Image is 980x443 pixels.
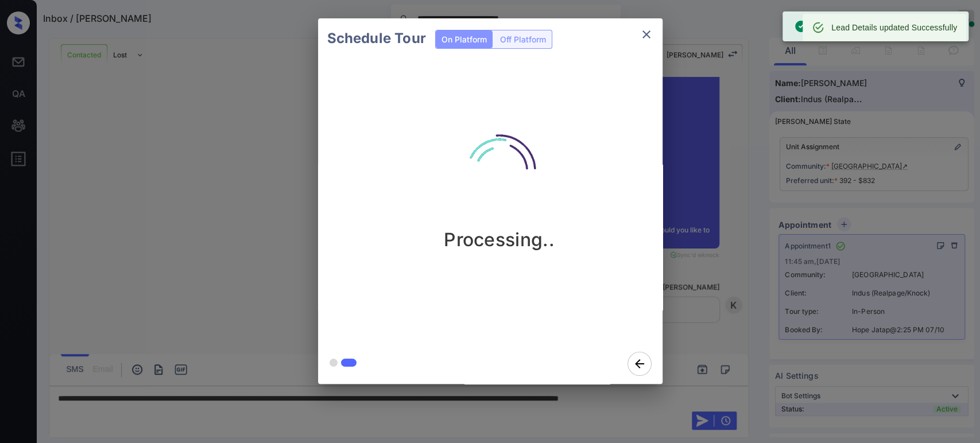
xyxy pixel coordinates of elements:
button: close [635,23,658,46]
h2: Schedule Tour [318,18,435,59]
img: loading.aa47eedddbc51aad1905.gif [442,114,557,228]
div: Lead Details updated Successfully [831,17,957,38]
p: Processing.. [444,228,555,251]
div: Tour with knock created successfully [794,15,933,38]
